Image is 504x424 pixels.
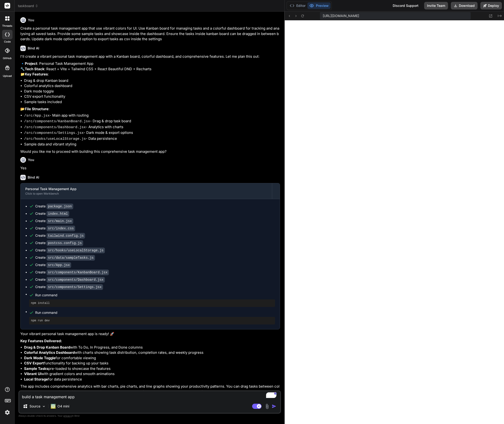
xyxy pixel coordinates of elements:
li: - Main app with routing [24,113,280,119]
code: tailwind.config.js [47,233,85,239]
code: /src/components/Dashboard.jsx [24,125,86,129]
strong: Project [25,61,37,66]
code: src/main.jsx [47,218,73,224]
li: with gradient colors and smooth animations [24,371,280,377]
label: Upload [3,74,12,78]
p: 📂 : [20,106,280,112]
code: /src/App.jsx [24,114,50,118]
div: Create [35,255,95,260]
button: Personal Task Management AppClick to open Workbench [21,183,272,199]
strong: Tech Stack [25,67,44,71]
pre: npm run dev [31,319,273,323]
span: Run command [35,293,275,297]
li: for comfortable viewing [24,355,280,361]
div: Create [35,240,83,245]
label: threads [2,24,12,28]
p: Yes [20,166,280,171]
p: Your vibrant personal task management app is ready! 🚀 [20,331,280,337]
p: The app includes comprehensive analytics with bar charts, pie charts, and line graphs showing you... [20,384,280,400]
strong: Local Storage [24,377,48,381]
code: /src/components/KanbanBoard.jsx [24,119,90,123]
code: src/App.jsx [47,262,71,268]
h6: Bind AI [28,175,39,180]
strong: Key Features [25,72,48,76]
li: with charts showing task distribution, completion rates, and weekly progress [24,350,280,355]
li: CSV export functionality [24,94,280,99]
p: I'll create a vibrant personal task management app with a Kanban board, colorful dashboard, and c... [20,54,280,59]
img: attachment [264,404,270,409]
button: Preview [307,2,331,9]
p: O4 mini [57,404,69,409]
li: pre-loaded to showcase the features [24,366,280,372]
li: - Dark mode & export options [24,130,280,136]
strong: Vibrant UI [24,372,41,376]
img: icon [272,404,276,409]
code: src/components/Settings.jsx [47,284,103,290]
code: src/hooks/useLocalStorage.js [47,248,105,253]
strong: Key Features Delivered: [20,339,62,343]
strong: Drag & Drop Kanban Board [24,345,70,350]
code: src/components/Dashboard.jsx [47,277,105,283]
li: Sample data and vibrant styling [24,142,280,147]
code: src/components/KanbanBoard.jsx [47,270,109,275]
li: - Analytics with charts [24,124,280,130]
li: - Drag & drop task board [24,118,280,124]
code: postcss.config.js [47,240,83,246]
p: Create a personal task management app that use vibrant colors for UI. Use Kanban board for managi... [20,26,280,42]
div: Create [35,204,73,209]
h6: You [28,157,34,162]
li: Colorful analytics dashboard [24,83,280,89]
div: Create [35,284,103,289]
img: Pick Models [42,404,46,408]
span: [URL][DOMAIN_NAME] [323,13,359,18]
li: Dark mode toggle [24,89,280,94]
strong: CSV Export [24,361,44,365]
div: Create [35,248,105,253]
div: Personal Task Management App [25,187,267,191]
span: Run command [35,310,275,315]
li: functionality for backing up your tasks [24,361,280,366]
div: Create [35,233,85,238]
code: src/index.css [47,226,75,231]
button: Editor [288,2,307,9]
li: Drag & drop Kanban board [24,78,280,83]
h6: Bind AI [28,46,39,51]
p: Source [30,404,40,409]
p: Would you like me to proceed with building this comprehensive task management app? [20,149,280,154]
div: Create [35,262,71,267]
li: Sample tasks included [24,99,280,105]
img: settings [3,408,11,416]
span: taskboard [18,4,38,8]
strong: Dark Mode Toggle [24,356,56,360]
code: src/data/sampleTasks.js [47,255,95,261]
div: Discord Support [390,2,421,9]
code: index.html [47,211,69,217]
button: Deploy [480,2,502,9]
strong: Colorful Analytics Dashboard [24,350,75,355]
div: Create [35,211,69,216]
h6: You [28,18,34,22]
img: O4 mini [51,404,56,409]
li: for data persistence [24,377,280,382]
span: privacy [63,414,72,417]
pre: npm install [31,301,273,305]
div: Create [35,277,105,282]
li: with To Do, In Progress, and Done columns [24,345,280,350]
p: 🔹 : Personal Task Management App 🔧 : React + Vite + Tailwind CSS + React Beautiful DND + Recharts... [20,61,280,77]
code: package.json [47,204,73,209]
button: Invite Team [424,2,448,9]
code: /src/components/Settings.jsx [24,131,84,135]
strong: Sample Tasks [24,366,48,371]
div: Create [35,219,73,223]
code: /src/hooks/useLocalStorage.js [24,137,86,141]
label: code [4,40,11,44]
p: Always double-check its answers. Your in Bind [18,414,281,418]
strong: File Structure [25,107,48,111]
div: Create [35,270,109,275]
button: Download [451,2,478,9]
li: - Data persistence [24,136,280,142]
label: GitHub [3,56,12,60]
div: Click to open Workbench [25,192,267,196]
div: Create [35,226,75,231]
textarea: To enrich screen reader interactions, please activate Accessibility in Grammarly extension settings [19,391,280,400]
